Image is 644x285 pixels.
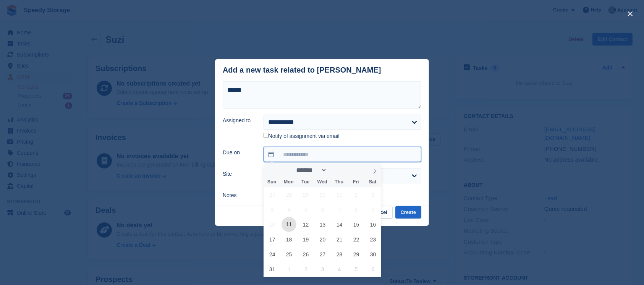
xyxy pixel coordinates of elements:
[366,202,380,217] span: August 9, 2025
[280,180,297,185] span: Mon
[298,262,313,277] span: September 2, 2025
[395,206,421,219] button: Create
[349,232,364,247] span: August 22, 2025
[349,247,364,262] span: August 29, 2025
[265,202,280,217] span: August 3, 2025
[265,262,280,277] span: August 31, 2025
[315,202,330,217] span: August 6, 2025
[298,187,313,202] span: July 29, 2025
[366,232,380,247] span: August 23, 2025
[349,217,364,232] span: August 15, 2025
[223,117,254,125] label: Assigned to
[366,262,380,277] span: September 6, 2025
[366,187,380,202] span: August 2, 2025
[332,187,347,202] span: July 31, 2025
[282,217,296,232] span: August 11, 2025
[349,187,364,202] span: August 1, 2025
[223,170,254,178] label: Site
[298,247,313,262] span: August 26, 2025
[332,262,347,277] span: September 4, 2025
[315,187,330,202] span: July 30, 2025
[223,191,254,199] label: Notes
[332,232,347,247] span: August 21, 2025
[282,202,296,217] span: August 4, 2025
[349,262,364,277] span: September 5, 2025
[332,202,347,217] span: August 7, 2025
[366,247,380,262] span: August 30, 2025
[314,180,331,185] span: Wed
[364,180,381,185] span: Sat
[331,180,348,185] span: Thu
[223,66,381,74] div: Add a new task related to [PERSON_NAME]
[332,247,347,262] span: August 28, 2025
[265,187,280,202] span: July 27, 2025
[315,217,330,232] span: August 13, 2025
[297,180,314,185] span: Tue
[349,202,364,217] span: August 8, 2025
[264,180,280,185] span: Sun
[624,8,636,20] button: close
[264,133,340,140] label: Notify of assignment via email
[315,232,330,247] span: August 20, 2025
[223,149,254,157] label: Due on
[265,217,280,232] span: August 10, 2025
[298,217,313,232] span: August 12, 2025
[366,217,380,232] span: August 16, 2025
[298,232,313,247] span: August 19, 2025
[282,262,296,277] span: September 1, 2025
[327,166,351,174] input: Year
[265,232,280,247] span: August 17, 2025
[298,202,313,217] span: August 5, 2025
[282,232,296,247] span: August 18, 2025
[264,133,269,138] input: Notify of assignment via email
[315,247,330,262] span: August 27, 2025
[282,247,296,262] span: August 25, 2025
[332,217,347,232] span: August 14, 2025
[315,262,330,277] span: September 3, 2025
[293,166,327,174] select: Month
[348,180,364,185] span: Fri
[265,247,280,262] span: August 24, 2025
[282,187,296,202] span: July 28, 2025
